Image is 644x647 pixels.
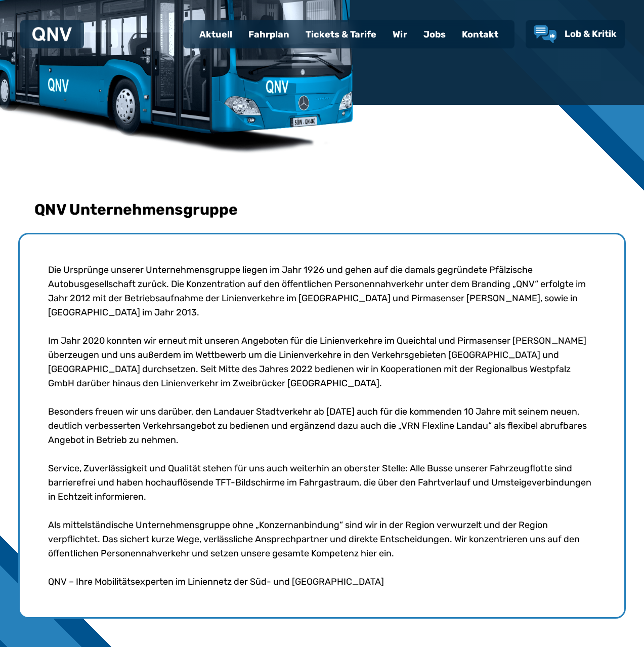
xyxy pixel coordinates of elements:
a: Aktuell [191,21,240,48]
a: QNV Logo [32,24,72,45]
a: Jobs [415,21,454,48]
a: Kontakt [454,21,506,48]
p: Die Ursprünge unserer Unternehmensgruppe liegen im Jahr 1926 und gehen auf die damals gegründete ... [48,263,596,319]
p: Besonders freuen wir uns darüber, den Landauer Stadtverkehr ab [DATE] auch für die kommenden 10 J... [48,405,596,447]
p: Im Jahr 2020 konnten wir erneut mit unseren Angeboten für die Linienverkehre im Queichtal und Pir... [48,334,596,390]
a: Tickets & Tarife [297,21,384,48]
h2: QNV Unternehmensgruppe [18,200,238,219]
p: Als mittelständische Unternehmensgruppe ohne „Konzernanbindung“ sind wir in der Region verwurzelt... [48,518,596,560]
p: QNV – Ihre Mobilitätsexperten im Liniennetz der Süd- und [GEOGRAPHIC_DATA] [48,575,596,589]
a: Fahrplan [240,21,297,48]
img: QNV Logo [32,27,72,42]
span: Lob & Kritik [565,28,617,39]
a: Lob & Kritik [534,25,617,44]
a: Wir [384,21,415,48]
p: Service, Zuverlässigkeit und Qualität stehen für uns auch weiterhin an oberster Stelle: Alle Buss... [48,461,596,504]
